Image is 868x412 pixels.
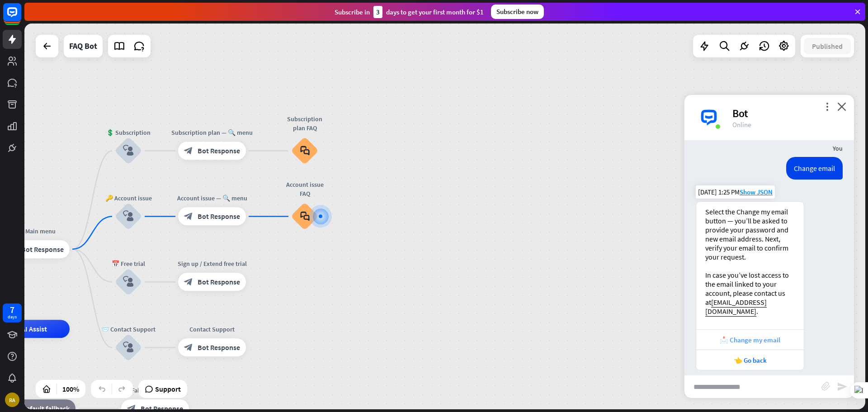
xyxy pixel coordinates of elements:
[786,157,843,180] div: Change email
[284,180,325,199] div: Account issue FAQ
[705,207,795,316] div: Select the Change my email button — you’ll be asked to provide your password and new email addres...
[10,306,14,314] div: 7
[171,325,253,334] div: Contact Support
[198,147,240,156] span: Bot Response
[21,324,47,333] span: AI Assist
[837,381,848,392] i: send
[171,128,253,137] div: Subscription plan — 🔍 menu
[7,4,34,31] button: Open LiveChat chat widget
[3,303,22,322] a: 7 days
[696,185,775,199] div: [DATE] 1:25 PM
[123,342,134,353] i: block_user_input
[60,382,82,396] div: 100%
[833,144,843,152] span: You
[373,6,382,18] div: 3
[300,146,310,156] i: block_faq
[184,278,193,287] i: block_bot_response
[123,277,134,288] i: block_user_input
[8,314,17,320] div: days
[171,194,253,203] div: Account issue — 🔍 menu
[740,188,773,196] span: Show JSON
[123,146,134,156] i: block_user_input
[184,343,193,352] i: block_bot_response
[701,356,799,365] div: 👈 Go back
[198,212,240,221] span: Bot Response
[335,6,484,18] div: Subscribe in days to get your first month for $1
[198,278,240,287] span: Bot Response
[705,298,767,316] a: [EMAIL_ADDRESS][DOMAIN_NAME]
[732,120,843,129] div: Online
[101,194,156,203] div: 🔑 Account issue
[184,147,193,156] i: block_bot_response
[5,393,19,407] div: RA
[701,336,799,344] div: 📩 Change my email
[123,211,134,222] i: block_user_input
[101,128,156,137] div: 💲 Subscription
[101,325,156,334] div: 📨 Contact Support
[198,343,240,352] span: Bot Response
[284,115,325,133] div: Subscription plan FAQ
[101,260,156,269] div: 📅 Free trial
[837,102,846,111] i: close
[491,5,544,19] div: Subscribe now
[21,245,64,254] span: Bot Response
[184,212,193,221] i: block_bot_response
[821,382,830,391] i: block_attachment
[69,35,97,57] div: FAQ Bot
[155,382,181,396] span: Support
[732,106,843,120] div: Bot
[171,260,253,269] div: Sign up / Extend free trial
[804,38,851,54] button: Published
[823,102,831,111] i: more_vert
[300,212,310,222] i: block_faq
